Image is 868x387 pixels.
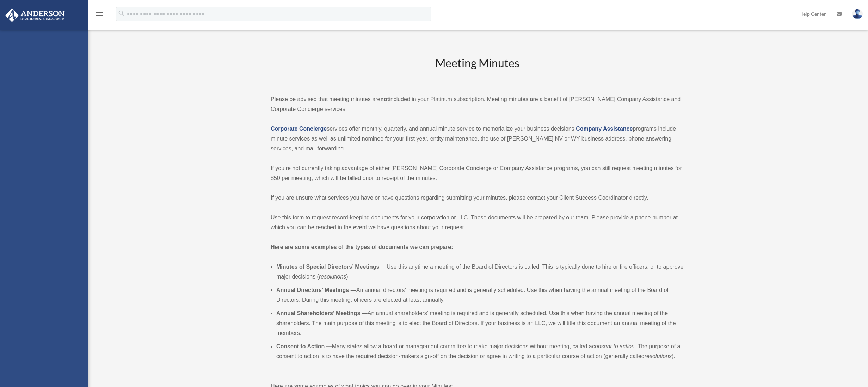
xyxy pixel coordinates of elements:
[276,264,387,270] b: Minutes of Special Directors’ Meetings —
[271,163,684,183] p: If you’re not currently taking advantage of either [PERSON_NAME] Corporate Concierge or Company A...
[592,343,618,349] em: consent to
[271,244,453,250] strong: Here are some examples of the types of documents we can prepare:
[645,353,672,359] em: resolutions
[276,262,684,282] li: Use this anytime a meeting of the Board of Directors is called. This is typically done to hire or...
[3,8,67,22] img: Anderson Advisors Platinum Portal
[271,55,684,85] h2: Meeting Minutes
[276,287,356,293] b: Annual Directors’ Meetings —
[380,96,389,102] strong: not
[276,310,368,316] b: Annual Shareholders’ Meetings —
[620,343,635,349] em: action
[276,285,684,305] li: An annual directors’ meeting is required and is generally scheduled. Use this when having the ann...
[276,308,684,338] li: An annual shareholders’ meeting is required and is generally scheduled. Use this when having the ...
[319,274,346,280] em: resolutions
[118,10,125,17] i: search
[271,124,684,154] p: services offer monthly, quarterly, and annual minute service to memorialize your business decisio...
[271,193,684,203] p: If you are unsure what services you have or have questions regarding submitting your minutes, ple...
[276,342,684,361] li: Many states allow a board or management committee to make major decisions without meeting, called...
[271,213,684,232] p: Use this form to request record-keeping documents for your corporation or LLC. These documents wi...
[276,343,332,349] b: Consent to Action —
[271,94,684,114] p: Please be advised that meeting minutes are included in your Platinum subscription. Meeting minute...
[576,126,633,132] a: Company Assistance
[95,12,104,18] a: menu
[852,9,863,19] img: User Pic
[271,126,327,132] a: Corporate Concierge
[95,10,104,18] i: menu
